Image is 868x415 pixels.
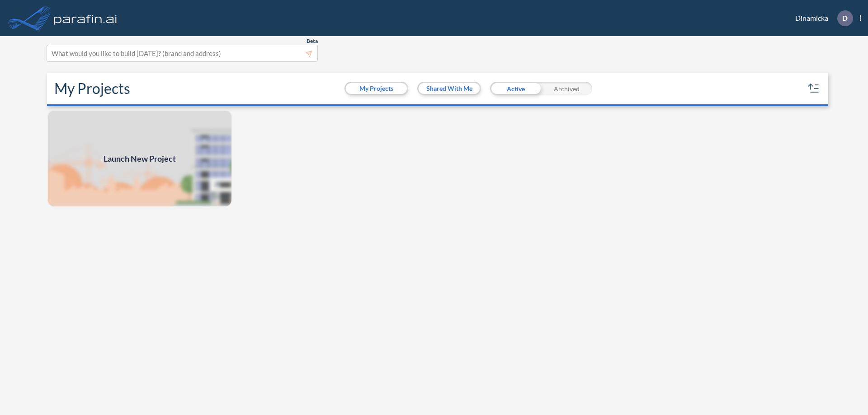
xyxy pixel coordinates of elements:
[419,83,480,94] button: Shared With Me
[47,110,232,207] img: add
[782,10,861,26] div: Dinamicka
[346,83,407,94] button: My Projects
[307,37,318,45] span: Beta
[52,9,119,27] img: logo
[47,110,232,207] a: Launch New Project
[54,80,130,97] h2: My Projects
[842,14,848,22] p: D
[807,81,821,96] button: sort
[490,82,541,95] div: Active
[104,153,176,165] span: Launch New Project
[541,82,592,95] div: Archived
